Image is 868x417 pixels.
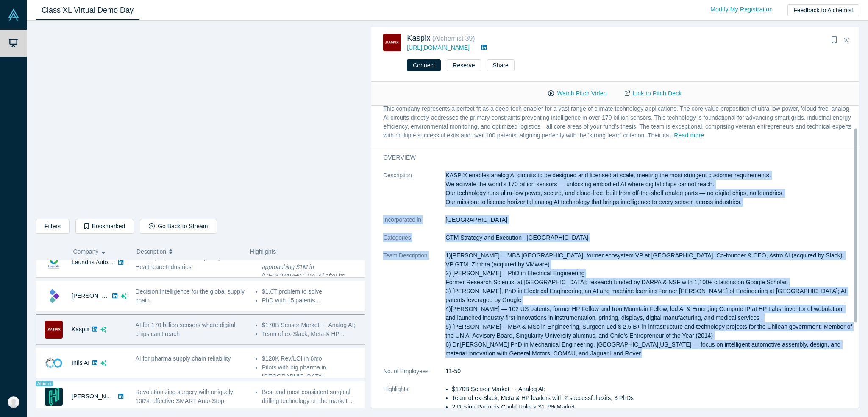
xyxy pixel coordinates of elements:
dd: 11-50 [445,367,853,376]
li: $170B Sensor Market → Analog AI; [452,385,853,394]
span: Company [73,243,99,260]
button: Reserve [447,59,481,71]
em: $2T Massive TAM and Beachhead. approaching $1M in [GEOGRAPHIC_DATA] after its ... [262,255,354,279]
dt: Description [383,171,445,215]
button: Bookmark [828,34,840,46]
a: Kaspix [407,34,431,42]
a: Class XL Virtual Demo Day [36,0,139,20]
dd: [GEOGRAPHIC_DATA] [445,215,853,224]
li: 2 Design Partners Could Unlock $1.7% Market [452,403,853,411]
li: PhD with 15 patents ... [262,296,367,305]
a: [PERSON_NAME] Surgical [72,393,144,400]
img: Infis AI's Logo [45,354,63,372]
svg: dsa ai sparkles [100,360,106,366]
a: Laundris Autonomous Inventory Management [72,259,192,266]
li: Team of ex-Slack, Meta & HP leaders with 2 successful exits, 3 PhDs [452,394,853,403]
button: Connect [407,59,441,71]
p: KASPIX enables analog AI circuits to be designed and licensed at scale, meeting the most stringen... [445,171,853,207]
button: Share [487,59,515,71]
img: Kaspix's Logo [383,34,401,51]
p: This company represents a perfect fit as a deep-tech enabler for a vast range of climate technolo... [371,98,865,147]
dt: No. of Employees [383,367,445,385]
li: Pilots with big pharma in [GEOGRAPHIC_DATA] ... [262,363,367,381]
li: $170B Sensor Market → Analog AI; [262,321,367,330]
li: Best and most consistent surgical drilling technology on the market ... [262,388,367,406]
iframe: Zeehub AI [36,28,364,213]
button: Read more [674,131,704,141]
span: AI + Supply Chain for Hospitality and Healthcare Industries [136,255,232,270]
button: Company [73,243,128,260]
a: [URL][DOMAIN_NAME] [407,44,470,51]
a: Link to Pitch Deck [616,86,691,101]
span: GTM Strategy and Execution · [GEOGRAPHIC_DATA] [445,234,588,241]
dt: Team Description [383,251,445,367]
button: Close [840,34,853,47]
li: $120K Rev/LOI in 6mo [262,354,367,363]
li: $1.6T problem to solve [262,287,367,296]
span: Description [136,243,166,260]
img: Kimaru AI's Logo [45,287,63,305]
img: Alchemist Vault Logo [8,9,19,21]
span: AI for 170 billion sensors where digital chips can't reach [136,322,236,337]
span: Highlights [250,248,276,255]
span: AI for pharma supply chain reliability [136,355,231,362]
button: Feedback to Alchemist [787,4,859,16]
img: Hubly Surgical's Logo [45,388,63,406]
a: Modify My Registration [701,2,782,17]
button: Filters [36,219,70,234]
img: Laundris Autonomous Inventory Management's Logo [45,254,63,271]
button: Go Back to Stream [140,219,217,234]
dt: Categories [383,233,445,251]
span: Alumni [36,381,53,386]
svg: dsa ai sparkles [121,293,127,299]
a: [PERSON_NAME] [72,292,120,299]
span: Revolutionizing surgery with uniquely 100% effective SMART Auto-Stop. [136,389,233,404]
button: Bookmarked [75,219,134,234]
img: Kaspix's Logo [45,321,63,339]
small: ( Alchemist 39 ) [432,35,475,42]
img: Vlad Stoicescu's Account [8,396,19,408]
p: 1)[PERSON_NAME] —MBA [GEOGRAPHIC_DATA], former ecosystem VP at [GEOGRAPHIC_DATA]. Co-founder & CE... [445,251,853,358]
a: Infis AI [72,359,89,366]
dt: Incorporated in [383,215,445,233]
li: Team of ex-Slack, Meta & HP ... [262,330,367,339]
a: Kaspix [72,326,89,333]
button: Watch Pitch Video [539,86,615,101]
h3: overview [383,153,841,162]
svg: dsa ai sparkles [100,327,106,333]
button: Description [136,243,241,260]
span: Decision Intelligence for the global supply chain. [136,288,245,304]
